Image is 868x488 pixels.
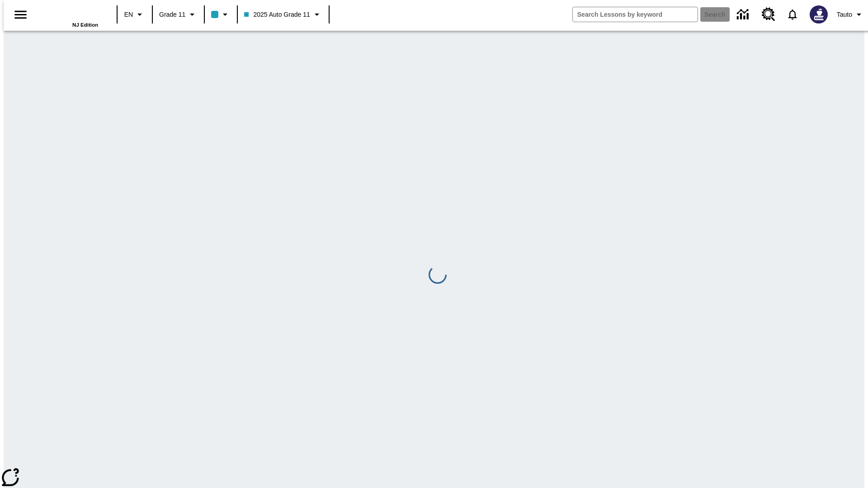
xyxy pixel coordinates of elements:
[159,10,185,19] span: Grade 11
[208,6,234,23] button: Class color is light blue. Change class color
[241,6,325,23] button: Class: 2025 Auto Grade 11, Select your class
[72,22,98,28] span: NJ Edition
[781,3,804,26] a: Notifications
[573,7,698,22] input: search field
[244,10,310,19] span: 2025 Auto Grade 11
[156,6,201,23] button: Grade: Grade 11, Select a grade
[833,6,868,23] button: Profile/Settings
[810,5,828,23] img: Avatar
[756,2,781,27] a: Resource Center, Will open in new tab
[124,10,133,19] span: EN
[120,6,149,23] button: Language: EN, Select a language
[7,1,34,28] button: Open side menu
[39,3,98,28] div: Home
[731,2,756,27] a: Data Center
[837,10,852,19] span: Tauto
[804,3,833,26] button: Select a new avatar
